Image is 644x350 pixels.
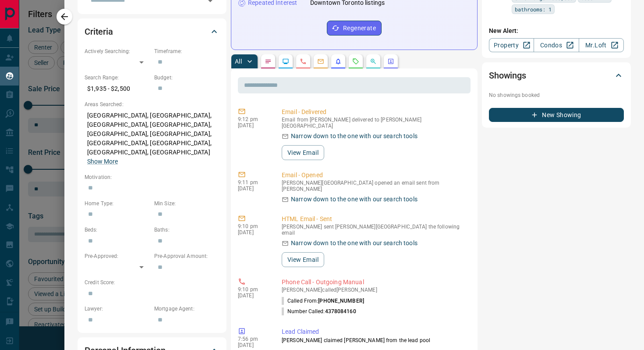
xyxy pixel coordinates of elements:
[534,38,579,52] a: Condos
[282,58,289,65] svg: Lead Browsing Activity
[154,200,219,207] p: Min Size:
[87,157,118,166] button: Show More
[489,65,624,86] div: Showings
[85,226,150,234] p: Beds:
[318,298,364,304] span: [PHONE_NUMBER]
[235,58,242,64] p: All
[154,47,219,55] p: Timeframe:
[154,226,219,234] p: Baths:
[85,74,150,82] p: Search Range:
[265,58,272,65] svg: Notes
[489,108,624,122] button: New Showing
[238,229,269,236] p: [DATE]
[352,58,359,65] svg: Requests
[85,108,219,169] p: [GEOGRAPHIC_DATA], [GEOGRAPHIC_DATA], [GEOGRAPHIC_DATA], [GEOGRAPHIC_DATA], [GEOGRAPHIC_DATA], [G...
[282,180,467,192] p: [PERSON_NAME][GEOGRAPHIC_DATA] opened an email sent from [PERSON_NAME]
[515,5,552,14] span: bathrooms: 1
[489,91,624,99] p: No showings booked
[85,100,219,108] p: Areas Searched:
[489,38,534,52] a: Property
[238,286,269,293] p: 9:10 pm
[85,279,219,286] p: Credit Score:
[282,327,467,336] p: Lead Claimed
[238,122,269,129] p: [DATE]
[238,342,269,348] p: [DATE]
[282,307,356,315] p: Number Called:
[282,297,364,305] p: Called From:
[282,252,324,267] button: View Email
[85,173,219,181] p: Motivation:
[238,116,269,122] p: 9:12 pm
[154,305,219,313] p: Mortgage Agent:
[282,117,467,129] p: Email from [PERSON_NAME] delivered to [PERSON_NAME][GEOGRAPHIC_DATA]
[387,58,394,65] svg: Agent Actions
[85,200,150,207] p: Home Type:
[282,145,324,160] button: View Email
[327,21,382,36] button: Regenerate
[85,252,150,260] p: Pre-Approved:
[300,58,307,65] svg: Calls
[317,58,324,65] svg: Emails
[489,68,526,82] h2: Showings
[85,21,219,42] div: Criteria
[282,224,467,236] p: [PERSON_NAME] sent [PERSON_NAME][GEOGRAPHIC_DATA] the following email
[282,107,467,117] p: Email - Delivered
[291,132,418,141] p: Narrow down to the one with our search tools
[85,82,150,96] p: $1,935 - $2,500
[291,239,418,248] p: Narrow down to the one with our search tools
[282,336,467,344] p: [PERSON_NAME] claimed [PERSON_NAME] from the lead pool
[282,214,467,224] p: HTML Email - Sent
[489,26,624,36] p: New Alert:
[85,305,150,313] p: Lawyer:
[291,195,418,204] p: Narrow down to the one with our search tools
[370,58,377,65] svg: Opportunities
[325,308,356,314] span: 4378084160
[282,287,467,293] p: [PERSON_NAME] called [PERSON_NAME]
[282,278,467,287] p: Phone Call - Outgoing Manual
[238,336,269,342] p: 7:56 pm
[85,47,150,55] p: Actively Searching:
[154,252,219,260] p: Pre-Approval Amount:
[154,74,219,82] p: Budget:
[579,38,624,52] a: Mr.Loft
[238,293,269,299] p: [DATE]
[238,223,269,229] p: 9:10 pm
[335,58,342,65] svg: Listing Alerts
[238,186,269,192] p: [DATE]
[85,25,113,39] h2: Criteria
[238,179,269,186] p: 9:11 pm
[282,171,467,180] p: Email - Opened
